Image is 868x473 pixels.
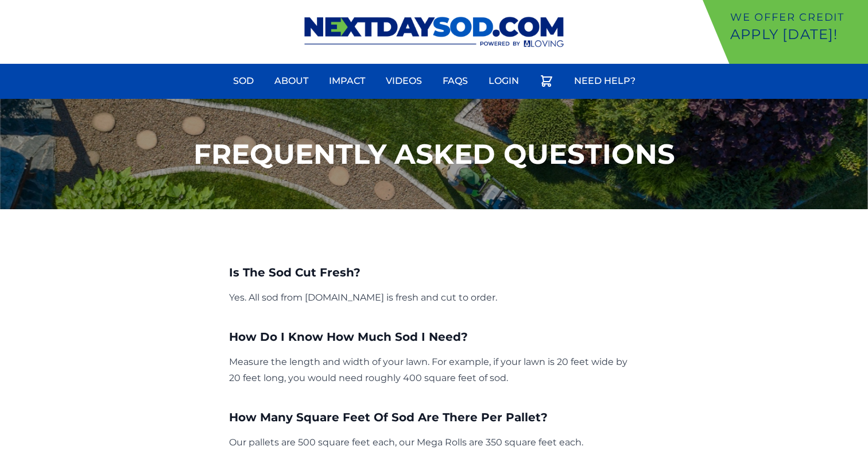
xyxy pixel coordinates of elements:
[436,67,475,95] a: FAQs
[379,67,429,95] a: Videos
[229,264,640,280] h3: Is The Sod Cut Fresh?
[482,67,526,95] a: Login
[730,9,863,25] p: We offer Credit
[229,395,640,425] h3: How Many Square Feet Of Sod Are There Per Pallet?
[268,67,315,95] a: About
[229,290,640,306] p: Yes. All sod from [DOMAIN_NAME] is fresh and cut to order.
[193,140,675,168] h1: Frequently Asked Questions
[229,434,640,451] p: Our pallets are 500 square feet each, our Mega Rolls are 350 square feet each.
[322,67,372,95] a: Impact
[730,25,863,44] p: Apply [DATE]!
[229,354,640,386] p: Measure the length and width of your lawn. For example, if your lawn is 20 feet wide by 20 feet l...
[567,67,642,95] a: Need Help?
[226,67,261,95] a: Sod
[229,315,640,345] h3: How Do I Know How Much Sod I Need?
